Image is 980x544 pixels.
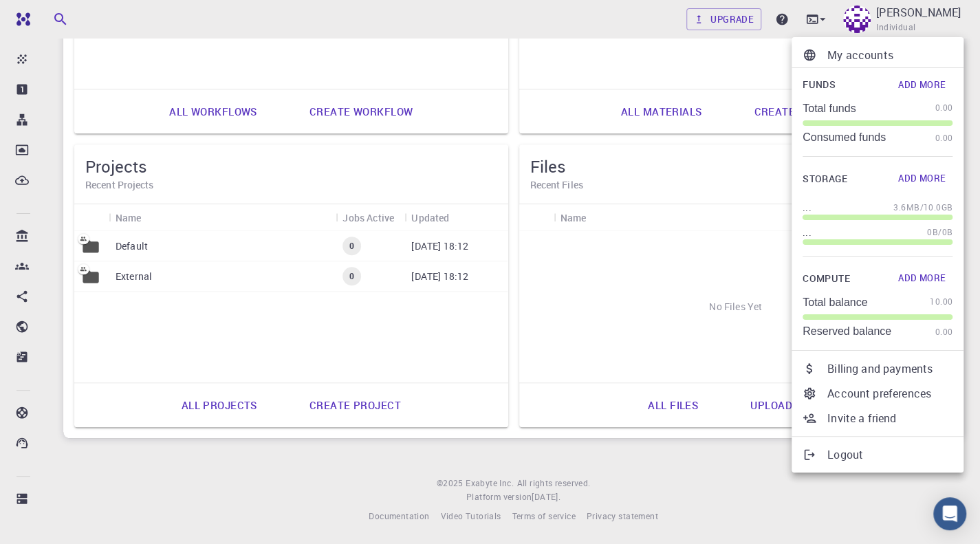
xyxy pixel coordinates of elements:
span: 10.00 [930,295,952,309]
p: Consumed funds [803,131,886,144]
span: 10.0GB [924,201,952,215]
button: Add More [891,74,952,96]
span: 3.6MB [893,201,919,215]
span: Funds [803,76,836,94]
a: Billing and payments [792,356,963,381]
a: Logout [792,442,963,467]
p: Logout [827,446,952,463]
button: Add More [891,268,952,290]
p: Reserved balance [803,325,891,338]
span: 0B [941,226,952,239]
span: 0.00 [935,101,952,115]
div: Open Intercom Messenger [933,497,966,530]
span: Storage [803,171,847,188]
p: My accounts [827,47,952,63]
p: Account preferences [827,385,952,402]
span: 0.00 [935,325,952,339]
p: Invite a friend [827,410,952,426]
p: Total balance [803,296,867,309]
span: / [938,226,941,239]
p: Billing and payments [827,360,952,377]
span: Compute [803,270,850,287]
span: 0.00 [935,131,952,145]
p: ... [803,201,811,215]
span: 0B [927,226,938,239]
p: ... [803,226,811,239]
span: サポート [25,9,68,22]
p: Total funds [803,102,856,115]
button: Add More [891,168,952,190]
a: My accounts [792,43,963,67]
a: Account preferences [792,381,963,406]
span: / [919,201,923,215]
